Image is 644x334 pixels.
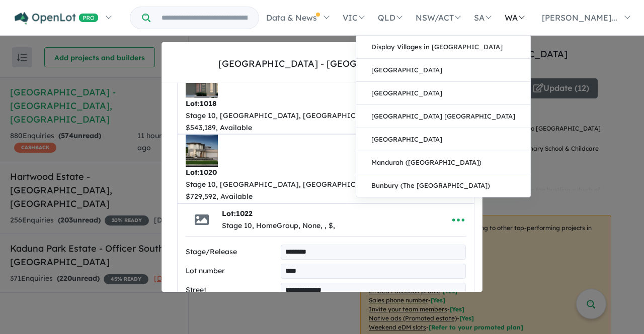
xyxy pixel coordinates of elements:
label: Stage/Release [186,246,277,258]
div: [GEOGRAPHIC_DATA] - [GEOGRAPHIC_DATA] [218,57,426,70]
b: Lot: [222,209,253,218]
a: Mandurah ([GEOGRAPHIC_DATA]) [356,151,530,174]
a: [GEOGRAPHIC_DATA] [GEOGRAPHIC_DATA] [356,105,530,128]
a: [GEOGRAPHIC_DATA] [356,82,530,105]
a: [GEOGRAPHIC_DATA] [356,128,530,151]
a: Display Villages in [GEOGRAPHIC_DATA] [356,36,530,59]
span: 1022 [236,209,253,218]
b: Lot: [186,99,216,108]
input: Try estate name, suburb, builder or developer [152,7,257,29]
span: [PERSON_NAME]... [542,13,617,23]
a: Bunbury (The [GEOGRAPHIC_DATA]) [356,174,530,197]
span: 1018 [200,99,216,108]
span: 1020 [200,168,217,177]
div: Stage 10, [GEOGRAPHIC_DATA], [GEOGRAPHIC_DATA], [DATE], $543,189, Available [186,110,435,134]
img: Ridgelea%20Estate%20-%20Pakenham%20East%20-%20Lot%201020___1754795650.jpg [186,135,218,167]
img: Openlot PRO Logo White [15,12,99,25]
label: Lot number [186,265,277,277]
label: Street [186,284,277,296]
div: Stage 10, HomeGroup, None, , $, [222,220,335,232]
b: Lot: [186,168,217,177]
a: [GEOGRAPHIC_DATA] [356,59,530,82]
div: Stage 10, [GEOGRAPHIC_DATA], [GEOGRAPHIC_DATA], [DATE], $729,592, Available [186,179,435,203]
